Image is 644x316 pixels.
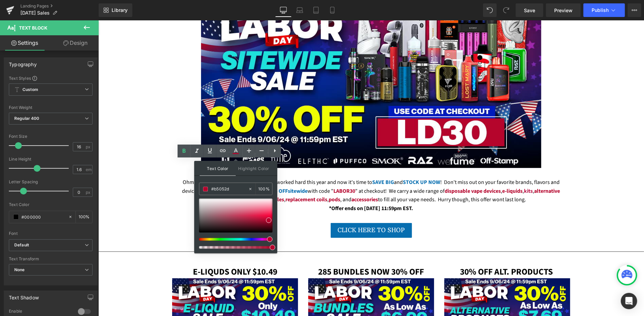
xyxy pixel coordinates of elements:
[9,105,93,110] div: Font Weight
[9,157,93,162] div: Line Height
[99,3,132,17] a: New Library
[141,175,186,183] strong: disposable bundles
[324,3,341,17] a: Mobile
[120,158,150,166] strong: [DATE] Sales
[256,183,272,195] div: %
[9,291,39,300] div: Text Shadow
[22,87,38,93] b: Custom
[499,3,513,17] button: Redo
[20,3,99,9] a: Landing Pages
[9,309,71,316] div: Enable
[21,213,65,221] input: Color
[14,242,29,248] i: Default
[190,167,210,174] b: sitewide
[362,245,455,258] span: 30% OFF ALT. PRODUCTS
[79,158,467,184] div: Ohm City Vapes are ! You worked hard this year and now it's time to and ! Don't miss out on your ...
[583,3,625,17] button: Publish
[483,3,497,17] button: Undo
[9,134,93,139] div: Font Size
[9,75,93,81] div: Text Styles
[524,7,535,14] span: Save
[347,167,403,174] strong: disposable vape devices
[211,185,248,193] input: Color
[231,184,315,192] strong: *Offer ends on [DATE] 11:59pm EST.
[554,7,573,14] span: Preview
[426,167,435,174] font: kits
[220,245,326,258] b: 285 BUNDLES NOW 30% OFF
[86,190,92,194] span: px
[112,7,128,13] span: Library
[232,203,314,218] a: CLICK HERE TO SHOP
[14,267,25,272] b: None
[628,3,641,17] button: More
[51,35,100,51] a: Design
[9,231,93,236] div: Font
[157,158,165,166] b: LIT
[236,161,272,175] span: Highlight Color
[19,25,47,31] span: Text Block
[76,211,92,223] div: %
[235,167,257,174] strong: LABOR30
[231,175,242,183] span: pods
[404,167,425,174] strong: e-liquids
[275,3,292,17] a: Desktop
[86,167,92,172] span: em
[200,161,236,176] span: Text Color
[169,167,190,174] strong: 30% OFF
[9,58,37,67] div: Typography
[546,3,581,17] a: Preview
[9,202,93,207] div: Text Color
[86,145,92,149] span: px
[292,3,308,17] a: Laptop
[621,293,637,309] div: Open Intercom Messenger
[253,175,280,183] b: accessories
[240,206,307,213] span: CLICK HERE TO SHOP
[592,7,609,13] span: Publish
[9,180,93,184] div: Letter Spacing
[14,116,39,121] b: Regular 400
[308,3,324,17] a: Tablet
[187,175,229,183] span: replacement coils
[274,158,296,166] b: SAVE BIG
[304,158,342,166] strong: STOCK UP NOW
[9,257,93,261] div: Text Transform
[95,245,179,258] span: E-LIQUDS ONLY $10.49
[20,10,50,16] span: [DATE] Sales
